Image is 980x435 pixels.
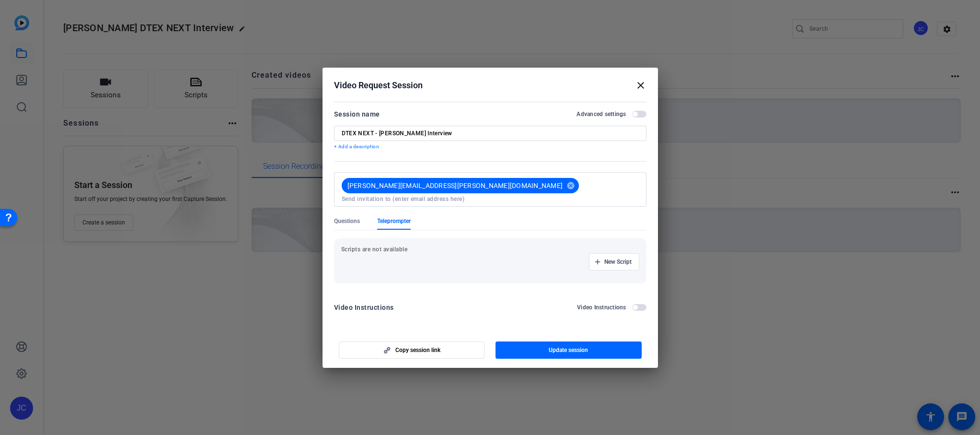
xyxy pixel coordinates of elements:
p: Scripts are not available [341,246,639,253]
span: Copy session link [395,346,440,354]
mat-icon: cancel [563,181,579,190]
input: Send invitation to (enter email address here) [342,195,639,203]
button: Copy session link [339,341,485,359]
button: Update session [496,341,642,359]
p: + Add a description [334,143,646,151]
div: Video Request Session [334,80,646,91]
div: Session name [334,108,380,120]
span: Update session [549,346,588,354]
input: Enter Session Name [342,129,639,137]
span: Questions [334,217,360,225]
h2: Advanced settings [576,110,626,118]
h2: Video Instructions [577,304,626,311]
div: Video Instructions [334,302,394,313]
span: New Script [604,258,632,266]
span: [PERSON_NAME][EMAIL_ADDRESS][PERSON_NAME][DOMAIN_NAME] [347,181,563,190]
button: New Script [589,253,639,270]
mat-icon: close [635,80,646,91]
span: Teleprompter [377,217,411,225]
